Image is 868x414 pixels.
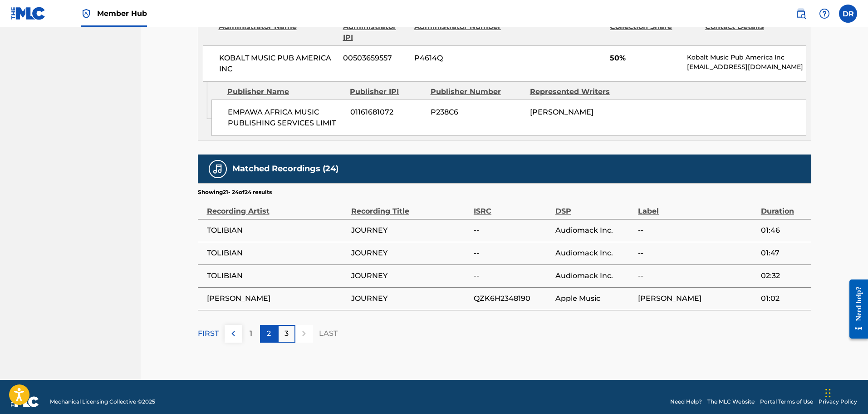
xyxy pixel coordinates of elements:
[351,196,469,217] div: Recording Title
[284,328,289,339] p: 3
[795,8,806,19] img: search
[638,248,756,259] span: --
[687,62,805,72] p: [EMAIL_ADDRESS][DOMAIN_NAME]
[555,248,634,259] span: Audiomack Inc.
[50,398,155,406] span: Mechanical Licensing Collective © 2025
[825,379,831,407] div: Drag
[815,5,834,23] div: Help
[414,21,502,43] div: Administrator Number
[823,370,868,414] iframe: Chat Widget
[474,225,551,236] span: --
[350,107,424,118] span: 01161681072
[843,272,868,345] iframe: Resource Center
[198,328,219,339] p: FIRST
[474,196,551,217] div: ISRC
[343,21,407,43] div: Administrator IPI
[761,196,807,217] div: Duration
[350,86,424,97] div: Publisher IPI
[219,53,337,75] span: KOBALT MUSIC PUB AMERICA INC
[227,86,343,97] div: Publisher Name
[474,293,551,304] span: QZK6H2348190
[792,5,810,23] a: Public Search
[555,196,634,217] div: DSP
[760,398,813,406] a: Portal Terms of Use
[207,248,347,259] span: TOLIBIAN
[351,225,469,236] span: JOURNEY
[343,53,407,64] span: 00503659557
[610,53,680,64] span: 50%
[207,196,347,217] div: Recording Artist
[219,21,336,43] div: Administrator Name
[212,164,223,175] img: Matched Recordings
[687,53,805,62] p: Kobalt Music Pub America Inc
[555,270,634,281] span: Audiomack Inc.
[207,293,347,304] span: [PERSON_NAME]
[638,293,756,304] span: [PERSON_NAME]
[97,8,147,19] span: Member Hub
[267,328,271,339] p: 2
[638,196,756,217] div: Label
[351,248,469,259] span: JOURNEY
[319,328,338,339] p: LAST
[761,293,807,304] span: 01:02
[198,188,272,196] p: Showing 21 - 24 of 24 results
[351,270,469,281] span: JOURNEY
[638,225,756,236] span: --
[474,270,551,281] span: --
[207,225,347,236] span: TOLIBIAN
[819,8,830,19] img: help
[819,398,857,406] a: Privacy Policy
[11,7,46,20] img: MLC Logo
[670,398,702,406] a: Need Help?
[431,86,523,97] div: Publisher Number
[610,21,698,43] div: Collection Share
[207,270,347,281] span: TOLIBIAN
[228,328,239,339] img: left
[250,328,252,339] p: 1
[228,107,343,129] span: EMPAWA AFRICA MUSIC PUBLISHING SERVICES LIMIT
[232,164,338,174] h5: Matched Recordings (24)
[638,270,756,281] span: --
[839,5,857,23] div: User Menu
[761,248,807,259] span: 01:47
[555,225,634,236] span: Audiomack Inc.
[707,398,755,406] a: The MLC Website
[81,8,92,19] img: Top Rightsholder
[431,107,523,118] span: P238C6
[11,396,39,407] img: logo
[474,248,551,259] span: --
[530,86,623,97] div: Represented Writers
[555,293,634,304] span: Apple Music
[705,21,793,43] div: Contact Details
[761,270,807,281] span: 02:32
[351,293,469,304] span: JOURNEY
[414,53,502,64] span: P4614Q
[530,108,593,116] span: [PERSON_NAME]
[761,225,807,236] span: 01:46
